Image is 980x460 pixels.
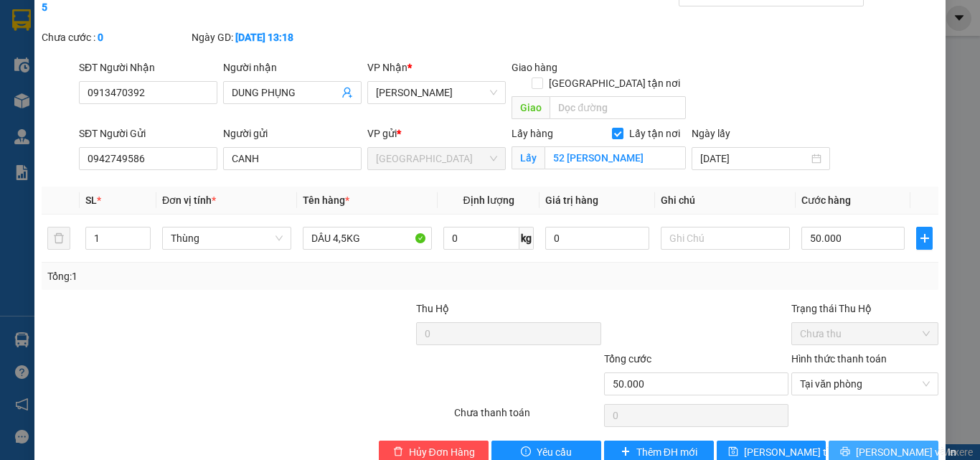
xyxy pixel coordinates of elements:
[512,128,553,139] span: Lấy hàng
[416,303,449,314] span: Thu Hộ
[79,60,217,75] div: SĐT Người Nhận
[655,187,796,215] th: Ghi chú
[700,151,809,166] input: Ngày lấy
[800,323,930,344] span: Chưa thu
[453,405,603,430] div: Chưa thanh toán
[856,444,956,460] span: [PERSON_NAME] và In
[98,32,103,43] b: 0
[192,29,339,45] div: Ngày GD:
[223,60,362,75] div: Người nhận
[621,446,631,458] span: plus
[79,126,217,141] div: SĐT Người Gửi
[661,227,790,250] input: Ghi Chú
[223,126,362,141] div: Người gửi
[303,194,349,206] span: Tên hàng
[303,227,432,250] input: VD: Bàn, Ghế
[519,227,534,250] span: kg
[376,148,497,169] span: Đà Lạt
[168,62,314,82] div: 0936587471
[744,444,859,460] span: [PERSON_NAME] thay đổi
[512,146,545,169] span: Lấy
[367,62,407,73] span: VP Nhận
[801,194,851,206] span: Cước hàng
[367,126,506,141] div: VP gửi
[537,444,572,460] span: Yêu cầu
[162,194,216,206] span: Đơn vị tính
[12,12,34,27] span: Gửi:
[11,90,160,108] div: 70.000
[545,194,598,206] span: Giá trị hàng
[512,96,550,119] span: Giao
[916,227,933,250] button: plus
[235,32,293,43] b: [DATE] 13:18
[840,446,850,458] span: printer
[917,233,932,244] span: plus
[168,44,314,62] div: [PERSON_NAME]
[168,12,202,27] span: Nhận:
[543,75,686,91] span: [GEOGRAPHIC_DATA] tận nơi
[376,82,497,103] span: Kho Kiệt
[521,446,531,458] span: exclamation-circle
[341,87,353,98] span: user-add
[636,444,697,460] span: Thêm ĐH mới
[47,268,380,284] div: Tổng: 1
[11,92,33,107] span: CR :
[168,12,314,44] div: [GEOGRAPHIC_DATA]
[791,353,887,365] label: Hình thức thanh toán
[47,227,70,250] button: delete
[171,227,283,249] span: Thùng
[604,353,651,365] span: Tổng cước
[393,446,403,458] span: delete
[12,62,158,82] div: 0984677053
[42,29,189,45] div: Chưa cước :
[12,12,158,44] div: [GEOGRAPHIC_DATA]
[463,194,514,206] span: Định lượng
[692,128,730,139] label: Ngày lấy
[800,373,930,395] span: Tại văn phòng
[791,301,938,316] div: Trạng thái Thu Hộ
[545,146,686,169] input: Lấy tận nơi
[512,62,557,73] span: Giao hàng
[728,446,738,458] span: save
[85,194,97,206] span: SL
[623,126,686,141] span: Lấy tận nơi
[550,96,686,119] input: Dọc đường
[12,44,158,62] div: KHỞI
[409,444,475,460] span: Hủy Đơn Hàng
